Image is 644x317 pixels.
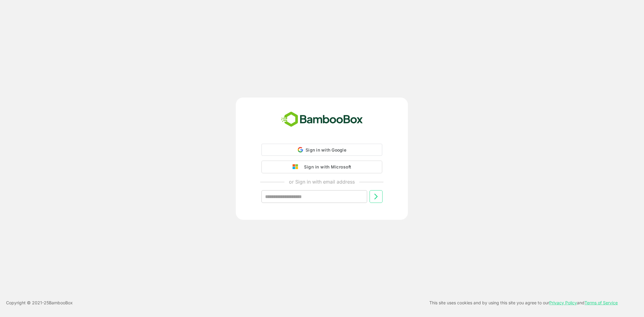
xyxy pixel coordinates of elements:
[429,299,618,306] p: This site uses cookies and by using this site you agree to our and
[289,178,355,185] p: or Sign in with email address
[585,300,618,305] a: Terms of Service
[293,164,301,170] img: google
[549,300,577,305] a: Privacy Policy
[306,147,346,152] span: Sign in with Google
[278,110,366,130] img: bamboobox
[261,161,382,173] button: Sign in with Microsoft
[261,144,382,156] div: Sign in with Google
[6,299,73,306] p: Copyright © 2021- 25 BambooBox
[301,163,351,171] div: Sign in with Microsoft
